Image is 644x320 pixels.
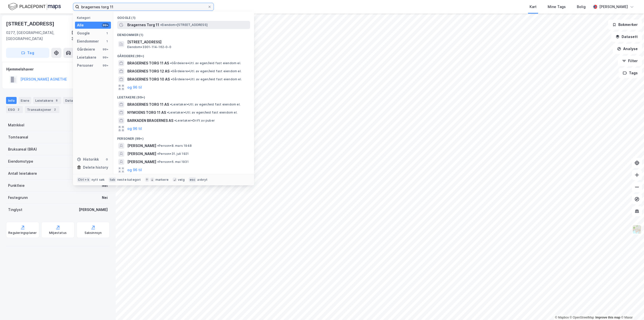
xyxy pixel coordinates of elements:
[171,69,242,73] span: Gårdeiere • Utl. av egen/leid fast eiendom el.
[555,316,569,319] a: Mapbox
[49,231,67,235] div: Miljøstatus
[127,45,171,49] span: Eiendom • 3301-114-162-0-0
[79,207,108,213] div: [PERSON_NAME]
[170,102,240,106] span: Leietaker • Utl. av egen/leid fast eiendom el.
[109,177,116,182] div: tab
[178,178,185,182] div: velg
[8,207,22,213] div: Tinglyst
[77,54,96,60] div: Leietakere
[171,77,172,81] span: •
[25,106,59,113] div: Transaksjoner
[157,152,189,156] span: Person • 31. juli 1921
[157,152,159,156] span: •
[52,107,57,112] div: 2
[127,159,156,165] span: [PERSON_NAME]
[167,111,237,115] span: Leietaker • Utl. av egen/leid fast eiendom el.
[160,23,208,27] span: Eiendom • [STREET_ADDRESS]
[619,296,644,320] div: Kontrollprogram for chat
[611,32,642,42] button: Datasett
[16,107,21,112] div: 2
[530,4,537,10] div: Kart
[127,118,173,124] span: BARKADEN BRAGERNES AS
[157,144,192,148] span: Person • 8. mars 1948
[105,39,109,43] div: 1
[619,68,642,78] button: Tags
[77,46,95,52] div: Gårdeiere
[127,101,169,108] span: BRAGERNES TORG 11 AS
[127,68,170,74] span: BRAGERNES TORG 12 AS
[155,178,169,182] div: markere
[197,178,208,182] div: avbryt
[160,23,162,27] span: •
[77,177,91,182] div: Ctrl + k
[77,22,84,28] div: Alle
[8,146,37,152] div: Bruksareal (BRA)
[8,122,24,128] div: Matrikkel
[599,4,628,10] div: [PERSON_NAME]
[189,177,196,182] div: esc
[6,97,17,104] div: Info
[127,22,159,28] span: Bragernes Torg 11
[167,111,169,114] span: •
[79,3,208,11] input: Søk på adresse, matrikkel, gårdeiere, leietakere eller personer
[6,20,55,28] div: [STREET_ADDRESS]
[85,231,102,235] div: Saksinnsyn
[105,31,109,35] div: 1
[113,50,254,59] div: Gårdeiere (99+)
[6,30,71,42] div: 0277, [GEOGRAPHIC_DATA], [GEOGRAPHIC_DATA]
[63,97,88,104] div: Datasett
[8,195,28,201] div: Festegrunn
[127,60,169,66] span: BRAGERNES TORG 11 AS
[608,20,642,30] button: Bokmerker
[548,4,566,10] div: Mine Tags
[6,106,23,113] div: ESG
[127,167,142,173] button: og 96 til
[19,97,31,104] div: Eiere
[102,55,109,59] div: 99+
[8,158,33,164] div: Eiendomstype
[71,30,110,42] div: [GEOGRAPHIC_DATA], 3/206
[117,178,141,182] div: neste kategori
[127,84,142,90] button: og 96 til
[613,44,642,54] button: Analyse
[619,296,644,320] iframe: Chat Widget
[105,157,109,161] div: 0
[113,91,254,100] div: Leietakere (99+)
[170,102,172,106] span: •
[157,160,159,164] span: •
[171,69,172,73] span: •
[77,156,99,162] div: Historikk
[595,316,620,319] a: Improve this map
[113,29,254,38] div: Eiendommer (1)
[170,61,241,65] span: Gårdeiere • Utl. av egen/leid fast eiendom el.
[157,144,159,148] span: •
[127,126,142,132] button: og 96 til
[127,110,166,116] span: NYMOENS TORG 11 AS
[102,183,108,189] div: Nei
[127,151,156,157] span: [PERSON_NAME]
[127,76,170,82] span: BRAGERNES TORG 10 AS
[8,2,61,11] img: logo.f888ab2527a4732fd821a326f86c7f29.svg
[174,119,215,123] span: Leietaker • Drift av puber
[6,48,49,58] button: Tag
[83,164,108,170] div: Delete history
[174,119,176,122] span: •
[6,66,109,72] div: Hjemmelshaver
[77,30,90,36] div: Google
[157,160,189,164] span: Person • 6. mai 1931
[8,231,37,235] div: Reguleringsplaner
[102,63,109,67] div: 99+
[8,170,37,176] div: Antall leietakere
[77,62,93,68] div: Personer
[77,38,99,44] div: Eiendommer
[170,61,172,65] span: •
[113,12,254,21] div: Google (1)
[127,39,248,45] span: [STREET_ADDRESS]
[577,4,586,10] div: Bolig
[570,316,594,319] a: OpenStreetMap
[618,56,642,66] button: Filter
[8,183,25,189] div: Punktleie
[102,195,108,201] div: Nei
[102,47,109,51] div: 99+
[77,16,111,20] div: Kategori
